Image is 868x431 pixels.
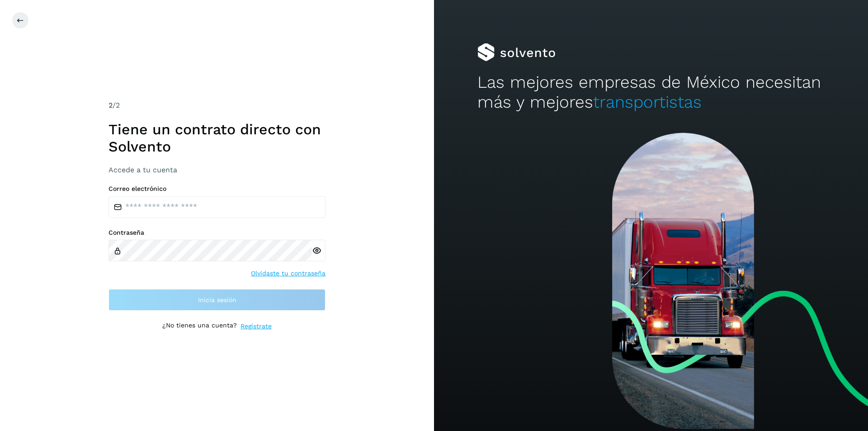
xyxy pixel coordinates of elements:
h2: Las mejores empresas de México necesitan más y mejores [477,72,825,113]
div: /2 [108,100,325,111]
button: Inicia sesión [108,289,325,311]
p: ¿No tienes una cuenta? [162,322,237,331]
h3: Accede a tu cuenta [108,166,325,174]
h1: Tiene un contrato directo con Solvento [108,121,325,156]
span: Inicia sesión [198,297,236,303]
a: Regístrate [241,322,272,331]
label: Correo electrónico [108,185,325,193]
span: transportistas [593,92,702,112]
span: 2 [108,101,113,109]
label: Contraseña [108,229,325,237]
a: Olvidaste tu contraseña [251,269,325,278]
